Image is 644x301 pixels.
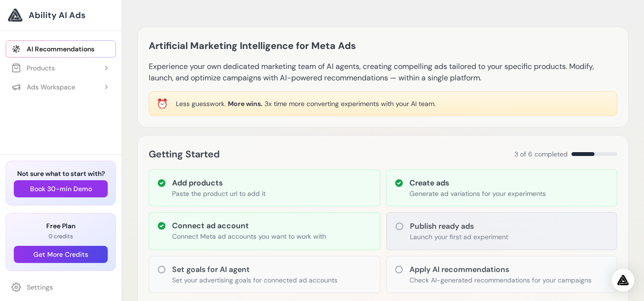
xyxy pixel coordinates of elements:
[14,246,108,263] button: Get More Credits
[172,189,266,198] p: Paste the product url to add it
[6,40,116,58] a: AI Recommendations
[172,264,337,275] h3: Set goals for AI agent
[612,269,634,291] div: Open Intercom Messenger
[29,9,85,22] span: Ability AI Ads
[172,275,337,285] p: Set your advertising goals for connected ad accounts
[156,97,168,110] div: ⏰
[172,220,326,232] h3: Connect ad account
[265,99,436,108] span: 3x time more converting experiments with your AI team.
[410,232,508,242] p: Launch your first ad experiment
[6,78,116,96] button: Ads Workspace
[14,221,108,231] h3: Free Plan
[14,233,108,240] p: 0 credits
[11,82,75,92] div: Ads Workspace
[6,279,116,296] a: Settings
[11,63,55,73] div: Products
[176,99,226,108] span: Less guesswork.
[149,38,356,53] h1: Artificial Marketing Intelligence for Meta Ads
[410,221,508,232] h3: Publish ready ads
[409,264,592,275] h3: Apply AI recommendations
[8,8,114,23] a: Ability AI Ads
[14,169,108,178] h3: Not sure what to start with?
[409,177,546,189] h3: Create ads
[172,232,326,241] p: Connect Meta ad accounts you want to work with
[228,99,263,108] span: More wins.
[409,275,592,285] p: Check AI-generated recommendations for your campaigns
[409,189,546,198] p: Generate ad variations for your experiments
[149,146,220,162] h2: Getting Started
[514,149,568,159] span: 3 of 6 completed
[149,61,617,84] p: Experience your own dedicated marketing team of AI agents, creating compelling ads tailored to yo...
[172,177,266,189] h3: Add products
[14,180,108,197] button: Book 30-min Demo
[6,59,116,77] button: Products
